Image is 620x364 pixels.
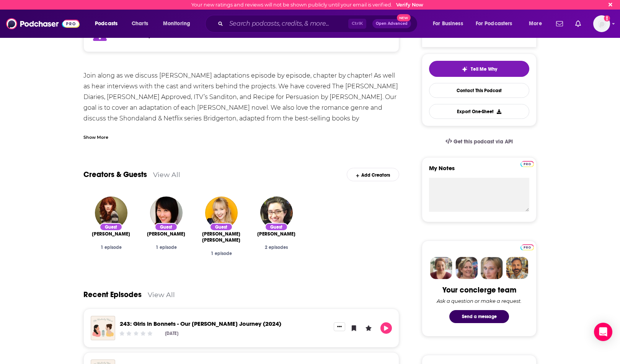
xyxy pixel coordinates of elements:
div: 2 episodes [255,245,298,250]
a: Get this podcast via API [439,132,519,151]
div: Open Intercom Messenger [594,323,612,341]
span: Monitoring [163,18,190,29]
div: [DATE] [165,331,178,336]
div: 1 episode [145,245,188,250]
a: Charts [127,18,153,30]
span: Logged in as AnnPryor [593,15,610,32]
img: Jules Profile [481,257,503,279]
div: Guest [265,223,288,231]
span: Ctrl K [348,19,366,29]
a: Laura Spencer [92,231,130,237]
button: open menu [90,18,127,30]
span: For Business [433,18,463,29]
div: Join along as we discuss [PERSON_NAME] adaptations episode by episode, chapter by chapter! As wel... [83,70,399,167]
button: Open AdvancedNew [372,19,411,28]
a: View All [153,171,180,179]
img: 243: Girls in Bonnets - Our Jane Austen Journey (2024) [91,316,115,340]
span: [PERSON_NAME] [257,231,295,237]
button: open menu [427,18,473,30]
div: Your new ratings and reviews will not be shown publicly until your email is verified. [191,2,423,8]
img: tell me why sparkle [462,66,468,72]
a: Julia Cho [147,231,185,237]
img: Sydney Profile [430,257,452,279]
span: New [397,14,411,21]
button: Play [380,322,392,334]
button: Send a message [449,310,509,323]
button: tell me why sparkleTell Me Why [429,61,529,77]
div: Guest [210,223,233,231]
span: More [529,18,542,29]
a: View All [148,291,175,299]
input: Search podcasts, credits, & more... [226,18,348,30]
img: Mary Kate Wiles [205,197,238,229]
a: Creators & Guests [83,170,147,179]
div: Add Creators [347,168,399,181]
a: Pro website [520,160,534,167]
a: Mary Kate Wiles [200,231,243,243]
div: Search podcasts, credits, & more... [212,15,425,32]
img: Julia Cho [150,197,183,229]
a: Pro website [520,243,534,250]
img: Jon Profile [506,257,528,279]
div: Guest [100,223,122,231]
img: Podchaser - Follow, Share and Rate Podcasts [6,16,80,31]
a: Contact This Podcast [429,83,529,98]
div: Ask a question or make a request. [437,298,522,304]
div: Community Rating: 0 out of 5 [119,331,153,336]
svg: Email not verified [604,15,610,21]
img: Margaret Dunlap [260,197,293,229]
label: My Notes [429,164,529,178]
button: open menu [158,18,200,30]
span: Get this podcast via API [454,138,513,145]
img: Barbara Profile [455,257,478,279]
a: Margaret Dunlap [257,231,295,237]
img: Podchaser Pro [520,161,534,167]
a: 243: Girls in Bonnets - Our Jane Austen Journey (2024) [120,320,281,327]
button: Bookmark Episode [348,322,360,334]
span: Open Advanced [376,22,408,26]
span: For Podcasters [476,18,512,29]
button: open menu [524,18,551,30]
span: Tell Me Why [471,66,497,72]
button: open menu [471,18,524,30]
img: User Profile [593,15,610,32]
div: Your concierge team [442,285,516,295]
div: 1 episode [90,245,132,250]
span: [PERSON_NAME] [147,231,185,237]
span: [PERSON_NAME] [92,231,130,237]
img: Podchaser Pro [520,244,534,250]
span: [PERSON_NAME] [PERSON_NAME] [200,231,243,243]
button: Show profile menu [593,15,610,32]
button: Export One-Sheet [429,104,529,119]
div: 1 episode [200,251,243,256]
a: Show notifications dropdown [553,17,566,30]
a: Show notifications dropdown [572,17,584,30]
button: Show More Button [334,322,345,331]
span: Charts [132,18,148,29]
span: Podcasts [95,18,117,29]
div: Guest [155,223,178,231]
a: Recent Episodes [83,290,142,299]
img: Laura Spencer [95,197,127,229]
button: Leave a Rating [363,322,374,334]
a: Verify Now [396,2,423,8]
